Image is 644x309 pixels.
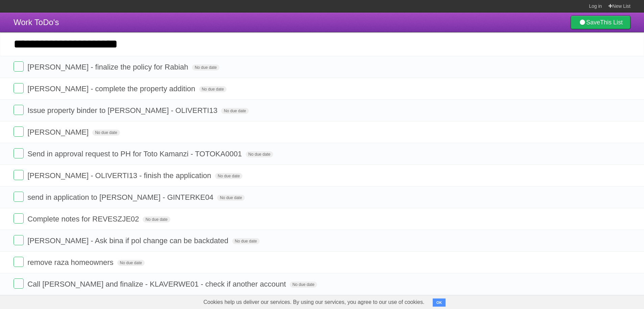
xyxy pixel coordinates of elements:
span: remove raza homeowners [27,258,115,267]
span: No due date [221,108,248,114]
label: Done [14,278,24,289]
span: send in application to [PERSON_NAME] - GINTERKE04 [27,193,215,201]
label: Done [14,105,24,115]
span: No due date [246,151,273,157]
span: No due date [92,130,120,136]
span: No due date [215,173,242,179]
label: Done [14,83,24,93]
b: This List [600,19,623,26]
span: [PERSON_NAME] - OLIVERTI13 - finish the application [27,171,213,180]
label: Done [14,192,24,202]
label: Done [14,61,24,72]
span: [PERSON_NAME] [27,128,90,136]
span: No due date [117,260,145,266]
label: Done [14,127,24,137]
span: [PERSON_NAME] - Ask bina if pol change can be backdated [27,236,230,245]
span: [PERSON_NAME] - finalize the policy for Rabiah [27,63,190,71]
span: No due date [290,282,317,288]
span: Issue property binder to [PERSON_NAME] - OLIVERTI13 [27,106,219,115]
span: Cookies help us deliver our services. By using our services, you agree to our use of cookies. [197,295,431,309]
span: Send in approval request to PH for Toto Kamanzi - TOTOKA0001 [27,150,243,158]
span: No due date [192,64,219,71]
span: No due date [232,238,260,244]
label: Done [14,170,24,180]
label: Done [14,213,24,224]
label: Done [14,235,24,245]
span: No due date [143,216,170,223]
span: Call [PERSON_NAME] and finalize - KLAVERWE01 - check if another account [27,280,288,288]
label: Done [14,257,24,267]
span: Work ToDo's [14,18,59,27]
span: Complete notes for REVESZJE02 [27,215,141,223]
a: SaveThis List [571,16,630,29]
label: Done [14,148,24,158]
button: OK [433,298,446,307]
span: [PERSON_NAME] - complete the property addition [27,84,197,93]
span: No due date [199,86,226,92]
span: No due date [217,195,244,201]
